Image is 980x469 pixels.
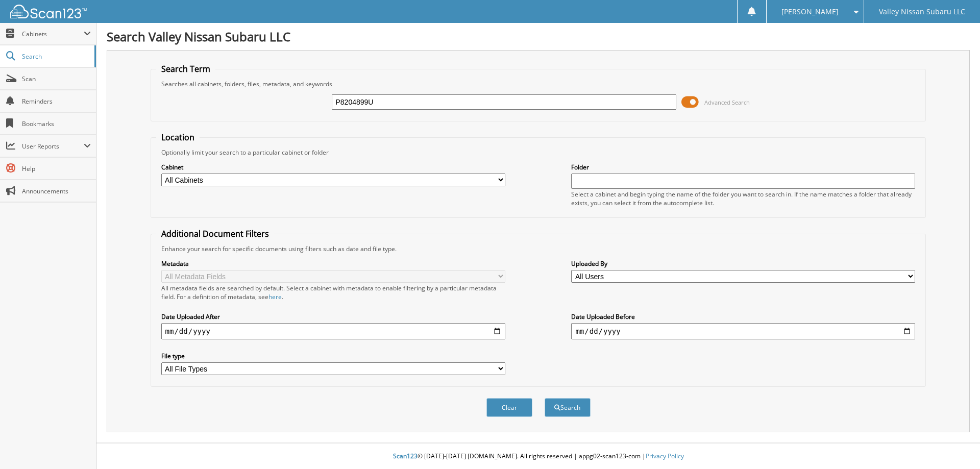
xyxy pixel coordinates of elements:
span: User Reports [22,142,84,151]
h1: Search Valley Nissan Subaru LLC [107,28,970,45]
a: here [268,292,282,301]
iframe: Chat Widget [929,420,980,469]
span: Cabinets [22,30,84,38]
label: Date Uploaded Before [571,312,915,321]
div: Select a cabinet and begin typing the name of the folder you want to search in. If the name match... [571,190,915,207]
span: Valley Nissan Subaru LLC [879,9,965,15]
label: File type [161,352,505,360]
button: Clear [486,398,532,417]
legend: Search Term [156,63,215,75]
span: Scan [22,75,91,83]
label: Metadata [161,259,505,268]
span: Advanced Search [704,98,750,106]
span: Search [22,52,89,61]
label: Uploaded By [571,259,915,268]
span: Bookmarks [22,119,91,128]
span: Help [22,164,91,173]
div: © [DATE]-[DATE] [DOMAIN_NAME]. All rights reserved | appg02-scan123-com | [96,444,980,469]
span: Scan123 [393,452,418,460]
button: Search [545,398,591,417]
input: start [161,323,505,339]
a: Privacy Policy [646,452,684,460]
legend: Additional Document Filters [156,228,274,239]
span: Reminders [22,97,91,106]
div: Enhance your search for specific documents using filters such as date and file type. [156,244,921,253]
div: Optionally limit your search to a particular cabinet or folder [156,148,921,157]
div: Searches all cabinets, folders, files, metadata, and keywords [156,80,921,88]
label: Date Uploaded After [161,312,505,321]
span: Announcements [22,187,91,195]
span: [PERSON_NAME] [781,9,839,15]
img: scan123-logo-white.svg [10,5,87,18]
input: end [571,323,915,339]
label: Folder [571,163,915,171]
label: Cabinet [161,163,505,171]
div: All metadata fields are searched by default. Select a cabinet with metadata to enable filtering b... [161,284,505,301]
legend: Location [156,132,200,143]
